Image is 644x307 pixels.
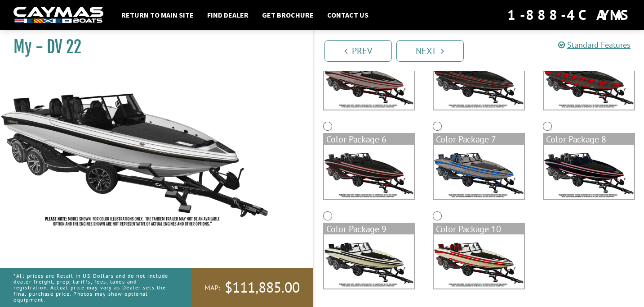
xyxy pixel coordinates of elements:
div: Color Package 9 [324,224,414,234]
span: MAP: [204,283,220,293]
a: Standard Features [558,40,631,50]
img: white-logo-c9c8dbefe5ff5ceceb0f0178aa75bf4bb51f6bca0971e226c86eb53dfe498488.png [13,7,103,23]
img: color_package_371.png [434,234,524,289]
h1: My - DV 22 [13,37,291,57]
img: color_package_370.png [324,234,414,289]
a: Find Dealer [203,9,253,21]
div: Color Package 8 [544,134,634,145]
a: Prev [324,40,392,62]
div: Color Package 6 [324,134,414,145]
div: 1-888-4CAYMAS [507,5,631,25]
span: $111,885.00 [225,278,300,297]
p: *All prices are Retail in US Dollars and do not include dealer freight, prep, tariffs, fees, taxe... [13,268,171,307]
img: color_package_365.png [434,55,524,110]
a: Next [396,40,464,62]
img: color_package_366.png [544,55,634,110]
img: color_package_364.png [324,55,414,110]
img: color_package_368.png [434,145,524,199]
img: color_package_367.png [324,145,414,199]
a: Return to main site [117,9,198,21]
a: MAP:$111,885.00 [191,268,313,307]
div: Color Package 7 [434,134,524,145]
a: Get Brochure [258,9,318,21]
div: Color Package 10 [434,224,524,234]
img: color_package_369.png [544,145,634,199]
a: Contact Us [323,9,373,21]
